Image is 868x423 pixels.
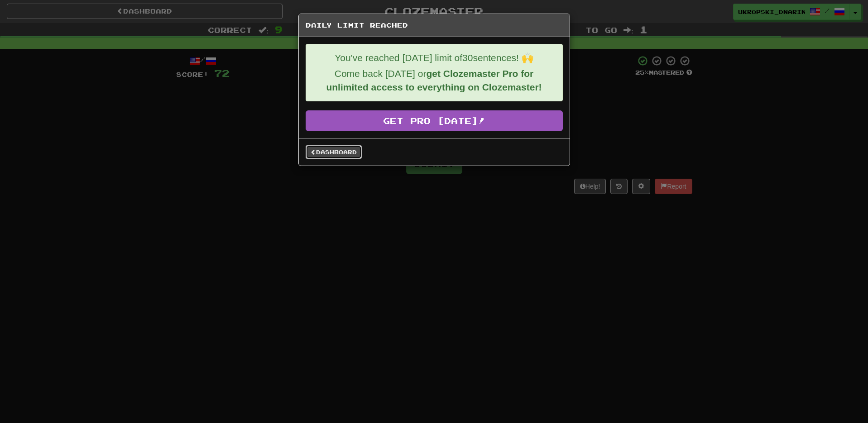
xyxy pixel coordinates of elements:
[313,67,556,94] p: Come back [DATE] or
[326,68,542,92] strong: get Clozemaster Pro for unlimited access to everything on Clozemaster!
[313,51,556,65] p: You've reached [DATE] limit of 30 sentences! 🙌
[306,110,563,131] a: Get Pro [DATE]!
[306,21,563,30] h5: Daily Limit Reached
[306,145,362,159] a: Dashboard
